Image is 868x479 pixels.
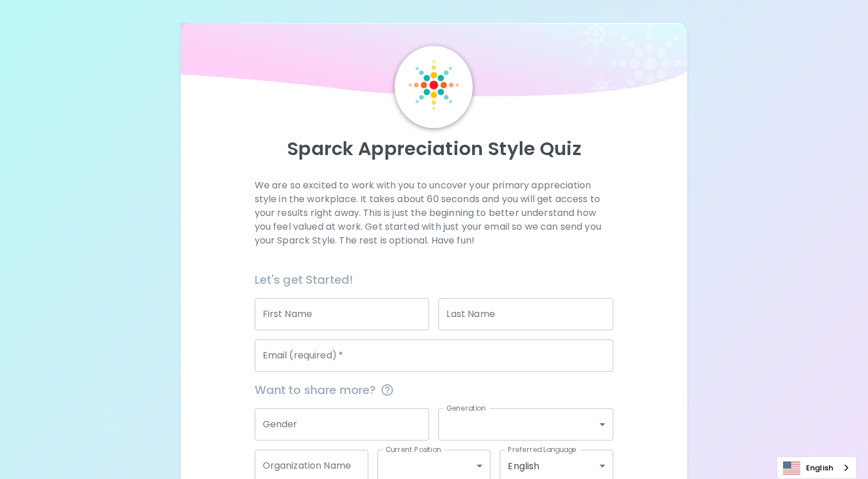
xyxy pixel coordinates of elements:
svg: This information is completely confidential and only used for aggregated appreciation studies at ... [380,383,394,397]
label: Preferred Language [508,445,577,454]
img: Sparck Logo [408,60,459,110]
img: wave [181,23,687,103]
label: Generation [446,403,486,413]
h6: Let's get Started! [255,271,614,289]
label: Current Position [386,445,441,454]
div: Language [777,457,857,479]
a: English [777,457,856,478]
p: We are so excited to work with you to uncover your primary appreciation style in the workplace. I... [255,179,614,248]
span: Want to share more? [255,381,614,399]
p: Sparck Appreciation Style Quiz [194,137,674,160]
aside: Language selected: English [777,457,857,479]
